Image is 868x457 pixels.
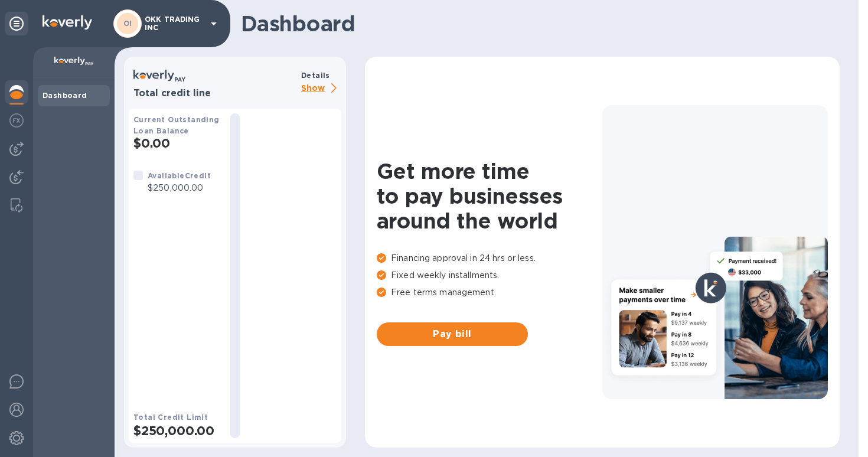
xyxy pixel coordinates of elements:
[145,15,204,32] p: OKK TRADING INC
[5,12,28,35] div: Unpin categories
[9,113,24,128] img: Foreign exchange
[377,252,602,265] p: Financing approval in 24 hrs or less.
[377,159,602,233] h1: Get more time to pay businesses around the world
[377,286,602,299] p: Free terms management.
[301,81,341,96] p: Show
[133,413,208,422] b: Total Credit Limit
[133,423,221,438] h2: $250,000.00
[43,91,87,100] b: Dashboard
[123,19,132,28] b: OI
[133,136,221,151] h2: $0.00
[43,15,92,30] img: Logo
[133,115,220,135] b: Current Outstanding Loan Balance
[148,182,211,194] p: $250,000.00
[241,11,834,36] h1: Dashboard
[301,71,330,80] b: Details
[386,327,518,341] span: Pay bill
[377,322,528,346] button: Pay bill
[133,88,296,99] h3: Total credit line
[377,269,602,282] p: Fixed weekly installments.
[148,171,211,180] b: Available Credit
